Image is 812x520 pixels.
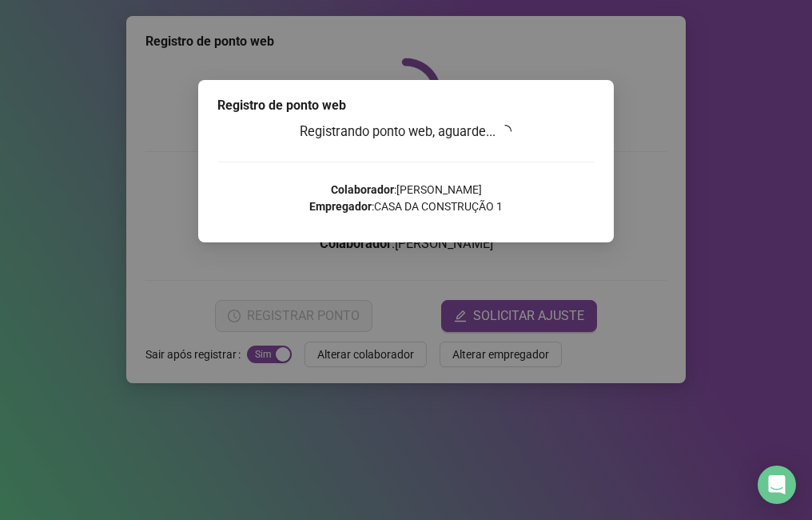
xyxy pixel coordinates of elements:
div: Open Intercom Messenger [758,466,796,504]
span: loading [498,124,512,138]
p: : [PERSON_NAME] : CASA DA CONSTRUÇÃO 1 [217,182,595,215]
strong: Colaborador [331,183,394,196]
div: Registro de ponto web [217,96,595,115]
strong: Empregador [309,200,372,213]
h3: Registrando ponto web, aguarde... [217,122,595,142]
